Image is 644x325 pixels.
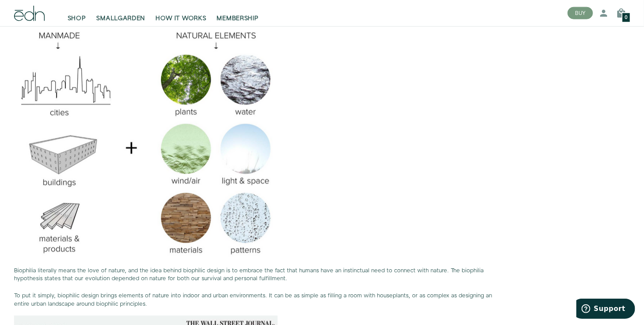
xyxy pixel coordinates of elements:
[14,267,484,283] span: Biophilia literally means the love of nature, and the idea behind biophilic design is to embrace ...
[217,14,259,23] span: MEMBERSHIP
[625,15,628,20] span: 0
[150,4,211,23] a: HOW IT WORKS
[91,4,151,23] a: SMALLGARDEN
[212,4,264,23] a: MEMBERSHIP
[156,14,206,23] span: HOW IT WORKS
[576,299,635,321] iframe: Opens a widget where you can find more information
[97,14,145,23] span: SMALLGARDEN
[14,292,492,308] span: To put it simply, biophilic design brings elements of nature into indoor and urban environments. ...
[62,4,91,23] a: SHOP
[568,7,593,19] button: BUY
[68,14,86,23] span: SHOP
